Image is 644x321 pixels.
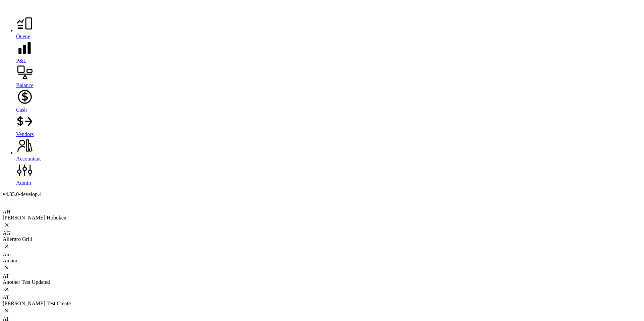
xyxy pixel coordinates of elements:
span: P&L [16,58,26,64]
div: Am [3,252,641,258]
div: AT [3,273,641,279]
div: [PERSON_NAME] Hoboken [3,215,641,221]
a: Accountant [16,137,641,162]
a: Balance [16,64,641,88]
span: Queue [16,34,30,39]
div: v 4.33.0-develop.4 [3,191,641,197]
div: Amara [3,258,641,264]
a: Vendors [16,113,641,137]
span: Admin [16,180,31,186]
span: Cash [16,107,27,113]
div: [PERSON_NAME] Test Create [3,301,641,307]
div: AH [3,209,641,215]
div: AG [3,230,641,236]
a: Queue [16,15,641,40]
span: Balance [16,82,34,88]
div: Allergro Grill [3,236,641,242]
span: Accountant [16,156,41,162]
a: Cash [16,88,641,113]
a: P&L [16,40,641,64]
a: Admin [16,162,641,186]
div: Another Test Updated [3,279,641,285]
div: AT [3,295,641,301]
span: Vendors [16,131,34,137]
